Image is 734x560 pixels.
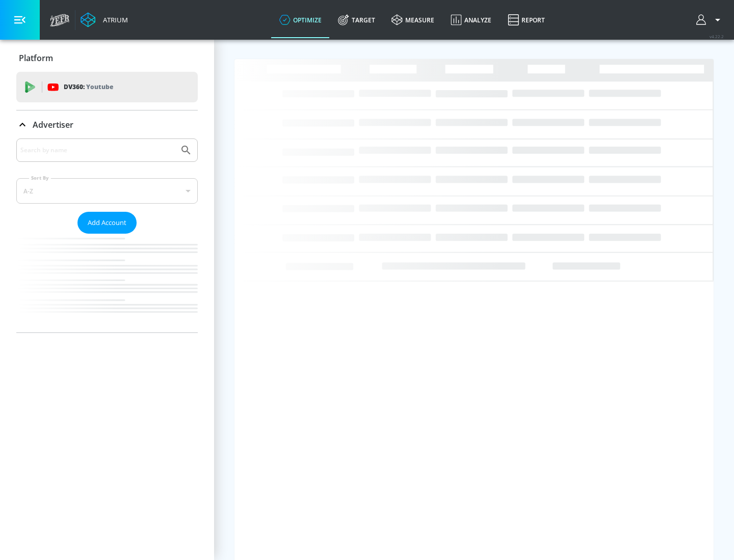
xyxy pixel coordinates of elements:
[64,81,113,93] p: DV360:
[81,12,128,27] a: Atrium
[16,44,198,72] div: Platform
[16,110,198,139] div: Advertiser
[330,2,383,38] a: Target
[88,217,126,229] span: Add Account
[33,119,73,130] p: Advertiser
[442,2,500,38] a: Analyze
[77,212,137,234] button: Add Account
[383,2,442,38] a: measure
[86,81,113,92] p: Youtube
[271,2,330,38] a: optimize
[19,52,53,64] p: Platform
[20,144,175,157] input: Search by name
[500,2,553,38] a: Report
[16,138,198,332] div: Advertiser
[16,234,198,332] nav: list of Advertiser
[16,178,198,204] div: A-Z
[29,175,51,181] label: Sort By
[710,34,724,39] span: v 4.22.2
[16,72,198,102] div: DV360: Youtube
[99,15,128,24] div: Atrium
